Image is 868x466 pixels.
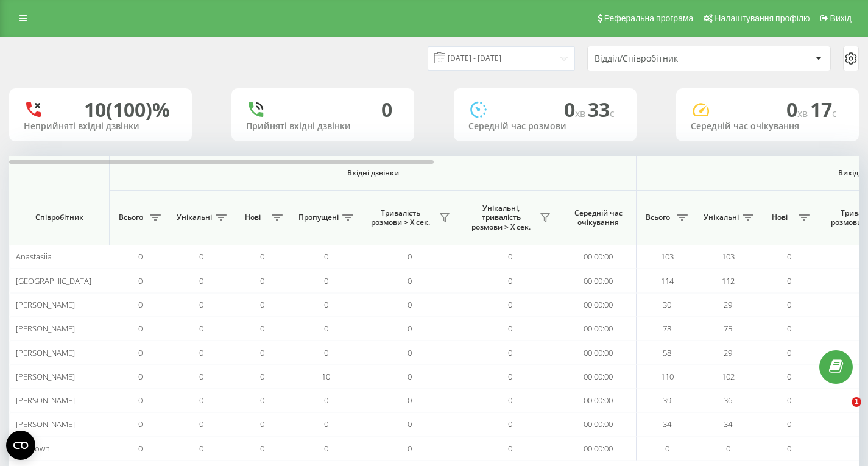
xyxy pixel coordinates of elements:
span: Унікальні [177,213,212,222]
span: 102 [722,371,735,382]
span: 0 [508,323,512,334]
span: Нові [764,213,795,222]
td: 00:00:00 [560,389,637,412]
span: 0 [138,347,143,358]
span: c [832,107,837,120]
span: 0 [138,395,143,406]
span: 0 [665,443,669,454]
span: 0 [199,371,203,382]
span: 0 [508,395,512,406]
button: Open CMP widget [6,431,35,460]
div: 0 [381,98,392,121]
div: Прийняті вхідні дзвінки [246,121,400,132]
span: 0 [408,299,412,310]
span: [PERSON_NAME] [16,371,75,382]
span: 0 [260,299,264,310]
span: 0 [260,395,264,406]
span: 78 [663,323,671,334]
div: 10 (100)% [84,98,170,121]
td: 00:00:00 [560,365,637,389]
div: Неприйняті вхідні дзвінки [24,121,177,132]
span: хв [575,107,588,120]
span: c [610,107,615,120]
span: 0 [138,299,143,310]
span: 0 [324,323,328,334]
span: 0 [260,371,264,382]
span: Тривалість розмови > Х сек. [365,208,436,227]
span: 0 [324,395,328,406]
td: 00:00:00 [560,293,637,317]
span: 112 [722,275,735,286]
span: Вхідні дзвінки [141,168,604,178]
span: [PERSON_NAME] [16,299,75,310]
span: 0 [260,275,264,286]
td: 00:00:00 [560,317,637,341]
span: [GEOGRAPHIC_DATA] [16,275,91,286]
span: 0 [408,418,412,429]
span: 0 [787,275,791,286]
span: Налаштування профілю [715,13,810,23]
span: 0 [787,347,791,358]
span: 114 [661,275,674,286]
span: [PERSON_NAME] [16,418,75,429]
div: Середній час розмови [468,121,622,132]
span: 0 [408,275,412,286]
span: 0 [199,323,203,334]
td: 00:00:00 [560,245,637,269]
span: 103 [661,251,674,262]
span: 0 [199,347,203,358]
span: 0 [787,418,791,429]
span: 0 [408,323,412,334]
span: 0 [787,299,791,310]
span: Anastasiia [16,251,52,262]
span: Унікальні, тривалість розмови > Х сек. [466,203,536,232]
div: Відділ/Співробітник [595,54,740,64]
span: 30 [663,299,671,310]
span: 0 [324,347,328,358]
iframe: Intercom live chat [827,397,856,426]
span: 0 [787,395,791,406]
span: 0 [199,418,203,429]
span: 0 [324,275,328,286]
span: 0 [260,418,264,429]
span: 0 [787,323,791,334]
span: [PERSON_NAME] [16,395,75,406]
span: 0 [508,251,512,262]
span: 0 [787,371,791,382]
span: Всього [116,213,146,222]
span: 0 [324,299,328,310]
span: 29 [724,347,732,358]
span: Унікальні [704,213,739,222]
td: 00:00:00 [560,437,637,461]
span: 0 [726,443,730,454]
span: 0 [199,275,203,286]
span: 0 [508,418,512,429]
span: 58 [663,347,671,358]
span: 0 [138,323,143,334]
span: 0 [508,443,512,454]
span: 0 [408,395,412,406]
span: 0 [199,251,203,262]
span: 0 [138,418,143,429]
span: 0 [260,323,264,334]
span: 0 [260,347,264,358]
span: 29 [724,299,732,310]
span: 0 [787,251,791,262]
span: Пропущені [298,213,339,222]
div: Середній час очікування [691,121,844,132]
span: 75 [724,323,732,334]
td: 00:00:00 [560,412,637,436]
span: 39 [663,395,671,406]
span: 0 [787,443,791,454]
span: 110 [661,371,674,382]
span: 0 [138,275,143,286]
span: 0 [260,251,264,262]
span: 0 [138,443,143,454]
span: Всього [643,213,673,222]
span: 36 [724,395,732,406]
span: [PERSON_NAME] [16,347,75,358]
span: 0 [786,96,810,122]
span: 0 [138,371,143,382]
span: 34 [724,418,732,429]
span: 0 [199,299,203,310]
